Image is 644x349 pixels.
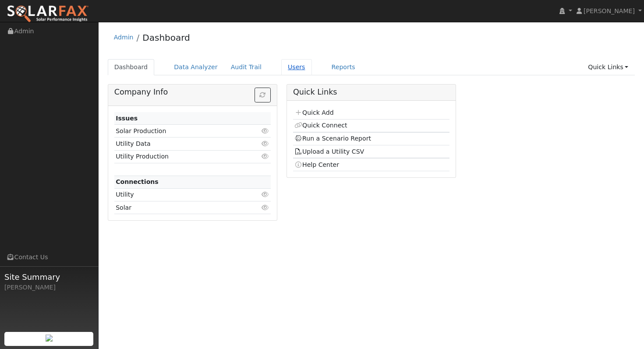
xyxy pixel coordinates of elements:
a: Dashboard [142,32,190,43]
td: Utility Production [114,150,245,163]
a: Admin [114,34,134,41]
td: Solar Production [114,125,245,137]
i: Click to view [262,128,269,134]
a: Quick Add [294,109,333,116]
span: [PERSON_NAME] [584,7,635,14]
a: Help Center [294,161,339,168]
i: Click to view [262,204,269,211]
div: [PERSON_NAME] [4,283,94,292]
i: Click to view [262,153,269,159]
a: Reports [325,59,362,75]
a: Dashboard [108,59,155,75]
a: Data Analyzer [167,59,224,75]
td: Utility Data [114,137,245,150]
strong: Issues [116,115,138,122]
img: SolarFax [7,5,89,23]
span: Site Summary [4,271,94,283]
a: Upload a Utility CSV [294,148,364,155]
i: Click to view [262,191,269,197]
h5: Company Info [114,88,271,97]
td: Solar [114,201,245,214]
a: Quick Links [581,59,635,75]
img: retrieve [46,335,53,342]
a: Audit Trail [224,59,268,75]
td: Utility [114,188,245,201]
a: Users [281,59,312,75]
strong: Connections [116,178,159,185]
a: Quick Connect [294,122,347,129]
h5: Quick Links [293,88,449,97]
i: Click to view [262,141,269,147]
a: Run a Scenario Report [294,135,371,142]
